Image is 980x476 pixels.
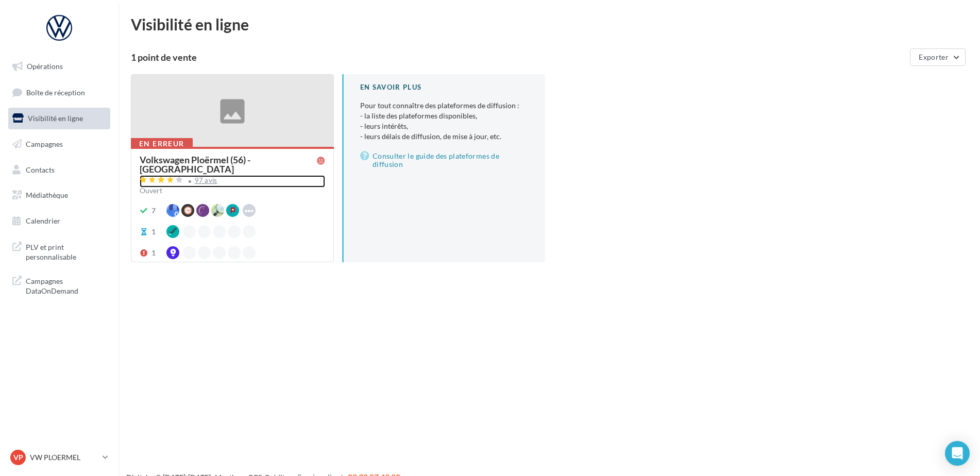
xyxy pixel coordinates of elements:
[6,184,112,206] a: Médiathèque
[26,240,106,262] span: PLV et print personnalisable
[140,186,162,195] span: Ouvert
[131,16,968,32] div: Visibilité en ligne
[8,448,110,467] a: VP VW PLOERMEL
[28,114,83,123] span: Visibilité en ligne
[6,210,112,232] a: Calendrier
[360,82,529,92] div: En savoir plus
[131,138,193,149] div: En erreur
[151,206,156,216] div: 7
[6,108,112,129] a: Visibilité en ligne
[151,248,156,258] div: 1
[195,177,217,184] div: 97 avis
[360,131,529,142] li: - leurs délais de diffusion, de mise à jour, etc.
[140,175,325,188] a: 97 avis
[26,274,106,296] span: Campagnes DataOnDemand
[131,53,906,62] div: 1 point de vente
[26,140,63,148] span: Campagnes
[27,62,63,71] span: Opérations
[910,48,966,66] button: Exporter
[151,227,156,237] div: 1
[6,133,112,155] a: Campagnes
[945,441,970,466] div: Open Intercom Messenger
[6,81,112,104] a: Boîte de réception
[919,53,949,61] span: Exporter
[26,165,55,174] span: Contacts
[360,121,529,131] li: - leurs intérêts,
[360,111,529,121] li: - la liste des plateformes disponibles,
[6,159,112,181] a: Contacts
[6,236,112,266] a: PLV et print personnalisable
[26,88,85,96] span: Boîte de réception
[13,452,23,463] span: VP
[6,56,112,77] a: Opérations
[360,150,529,171] a: Consulter le guide des plateformes de diffusion
[26,216,60,225] span: Calendrier
[140,155,317,174] div: Volkswagen Ploërmel (56) - [GEOGRAPHIC_DATA]
[6,270,112,300] a: Campagnes DataOnDemand
[30,452,98,463] p: VW PLOERMEL
[26,191,68,199] span: Médiathèque
[360,100,529,142] p: Pour tout connaître des plateformes de diffusion :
